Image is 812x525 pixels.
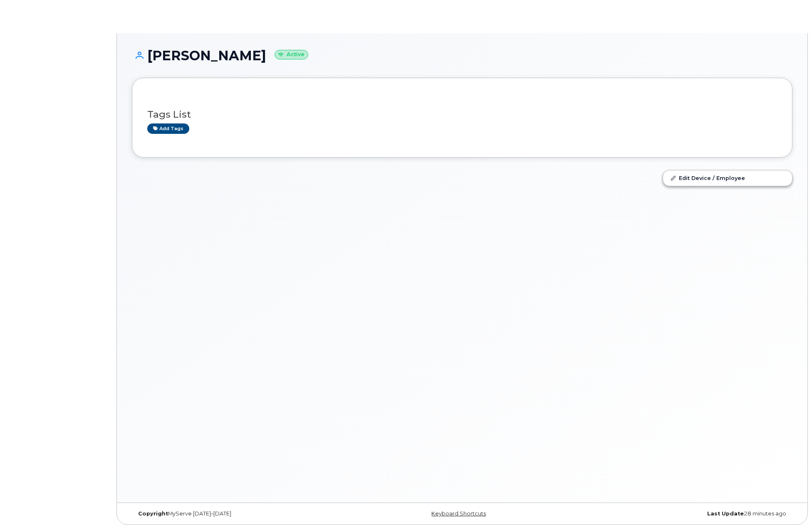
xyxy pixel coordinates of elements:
strong: Last Update [707,510,744,517]
h1: [PERSON_NAME] [132,48,792,63]
a: Keyboard Shortcuts [431,510,486,517]
strong: Copyright [138,510,168,517]
small: Active [275,50,308,59]
div: MyServe [DATE]–[DATE] [132,510,352,517]
a: Add tags [147,123,189,134]
a: Edit Device / Employee [663,170,792,185]
h3: Tags List [147,109,777,120]
div: 28 minutes ago [572,510,792,517]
